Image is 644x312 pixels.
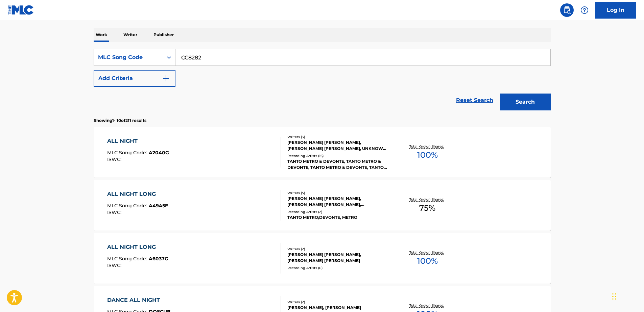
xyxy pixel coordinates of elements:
img: MLC Logo [8,5,34,15]
div: ALL NIGHT LONG [107,243,168,251]
p: Showing 1 - 10 of 211 results [94,118,146,124]
span: A6037G [149,256,168,262]
div: Writers ( 2 ) [287,246,389,252]
button: Add Criteria [94,70,175,87]
span: ISWC : [107,156,123,162]
a: ALL NIGHT LONGMLC Song Code:A4945EISWC:Writers (5)[PERSON_NAME] [PERSON_NAME], [PERSON_NAME] [PER... [94,180,551,231]
img: help [580,6,589,14]
span: 100 % [417,149,438,161]
div: Writers ( 2 ) [287,300,389,305]
a: Reset Search [453,93,497,108]
p: Writer [121,28,139,42]
div: DANCE ALL NIGHT [107,296,171,304]
div: [PERSON_NAME] [PERSON_NAME], [PERSON_NAME] [PERSON_NAME], UNKNOWN WRITER [287,139,389,152]
div: Writers ( 5 ) [287,190,389,196]
div: Drag [612,286,616,307]
p: Total Known Shares: [409,250,446,255]
span: ISWC : [107,209,123,215]
div: [PERSON_NAME] [PERSON_NAME], [PERSON_NAME] [PERSON_NAME] [287,252,389,264]
span: 100 % [417,255,438,267]
p: Total Known Shares: [409,303,446,308]
a: ALL NIGHT LONGMLC Song Code:A6037GISWC:Writers (2)[PERSON_NAME] [PERSON_NAME], [PERSON_NAME] [PER... [94,233,551,284]
p: Total Known Shares: [409,144,446,149]
span: A4945E [149,203,168,209]
button: Search [500,94,551,110]
a: Public Search [560,3,574,17]
p: Publisher [151,28,176,42]
a: Log In [595,2,636,19]
div: Writers ( 3 ) [287,134,389,139]
div: Recording Artists ( 0 ) [287,265,389,270]
a: ALL NIGHTMLC Song Code:A2040GISWC:Writers (3)[PERSON_NAME] [PERSON_NAME], [PERSON_NAME] [PERSON_N... [94,127,551,178]
iframe: Chat Widget [610,280,644,312]
p: Work [94,28,109,42]
span: MLC Song Code : [107,203,149,209]
div: Recording Artists ( 2 ) [287,209,389,214]
img: 9d2ae6d4665cec9f34b9.svg [162,74,170,82]
div: [PERSON_NAME] [PERSON_NAME], [PERSON_NAME] [PERSON_NAME], [PERSON_NAME] [PERSON_NAME], [PERSON_NA... [287,196,389,208]
div: TANTO METRO;DEVONTE, METRO [287,214,389,220]
div: MLC Song Code [98,53,159,61]
div: Recording Artists ( 16 ) [287,153,389,158]
div: Help [578,3,591,17]
p: Total Known Shares: [409,197,446,202]
div: TANTO METRO & DEVONTE, TANTO METRO & DEVONTE, TANTO METRO & DEVONTE, TANTO METRO & [PERSON_NAME],... [287,158,389,171]
span: A2040G [149,150,169,156]
span: 75 % [419,202,435,214]
div: ALL NIGHT [107,137,169,145]
div: ALL NIGHT LONG [107,190,168,198]
img: search [563,6,571,14]
form: Search Form [94,49,551,114]
span: MLC Song Code : [107,256,149,262]
span: ISWC : [107,262,123,268]
span: MLC Song Code : [107,150,149,156]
